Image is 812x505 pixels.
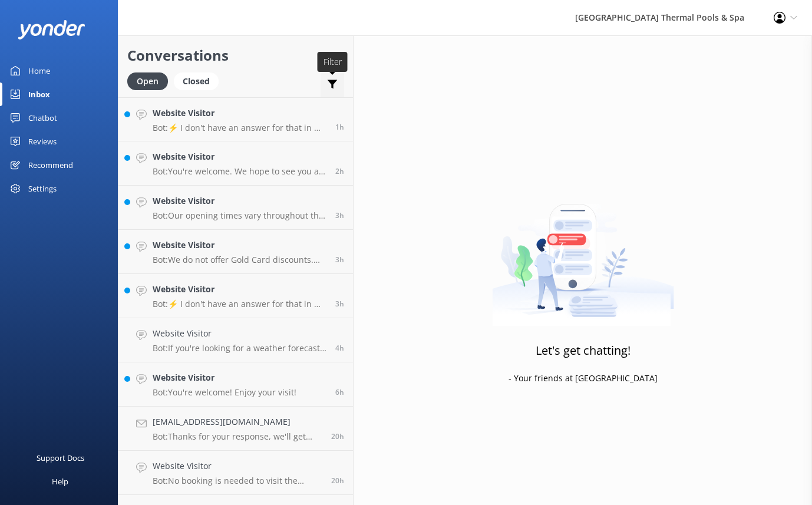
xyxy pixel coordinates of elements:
h2: Conversations [127,44,344,67]
div: Reviews [28,130,57,153]
a: Website VisitorBot:No booking is needed to visit the thermal pools - just arrive during our openi... [118,451,353,495]
h4: Website Visitor [153,327,326,340]
span: Oct 08 2025 03:20pm (UTC +13:00) Pacific/Auckland [335,210,344,220]
div: Settings [28,177,57,200]
h3: Let's get chatting! [536,341,631,360]
p: Bot: ⚡ I don't have an answer for that in my knowledge base. Please try and rephrase your questio... [153,123,326,133]
p: Bot: Our opening times vary throughout the year. You can find our current hours at the top of thi... [153,210,326,221]
a: Website VisitorBot:Our opening times vary throughout the year. You can find our current hours at ... [118,186,353,230]
a: Website VisitorBot:You're welcome! Enjoy your visit!6h [118,362,353,407]
a: [EMAIL_ADDRESS][DOMAIN_NAME]Bot:Thanks for your response, we'll get back to you as soon as we can... [118,407,353,451]
div: Inbox [28,82,50,106]
a: Website VisitorBot:You're welcome. We hope to see you at [GEOGRAPHIC_DATA] Thermal Pools & Spa so... [118,141,353,186]
div: Closed [174,72,219,90]
h4: Website Visitor [153,460,322,473]
p: Bot: You're welcome! Enjoy your visit! [153,387,296,398]
span: Oct 08 2025 05:13pm (UTC +13:00) Pacific/Auckland [335,122,344,132]
div: Open [127,72,168,90]
span: Oct 07 2025 09:39pm (UTC +13:00) Pacific/Auckland [331,476,344,486]
a: Open [127,74,174,87]
h4: Website Visitor [153,107,326,120]
span: Oct 08 2025 02:52pm (UTC +13:00) Pacific/Auckland [335,255,344,265]
h4: Website Visitor [153,283,326,296]
div: Support Docs [37,446,84,470]
a: Closed [174,74,225,87]
p: Bot: You're welcome. We hope to see you at [GEOGRAPHIC_DATA] Thermal Pools & Spa soon! [153,166,326,177]
h4: Website Visitor [153,239,326,252]
p: Bot: ⚡ I don't have an answer for that in my knowledge base. Please try and rephrase your questio... [153,299,326,309]
span: Oct 07 2025 09:52pm (UTC +13:00) Pacific/Auckland [331,431,344,441]
div: Home [28,59,50,82]
h4: Website Visitor [153,371,296,384]
p: Bot: We do not offer Gold Card discounts. However, we have a senior price for individuals aged ov... [153,255,326,265]
a: Website VisitorBot:If you're looking for a weather forecast, we recommend visiting [URL][DOMAIN_N... [118,318,353,362]
p: Bot: If you're looking for a weather forecast, we recommend visiting [URL][DOMAIN_NAME]. [153,343,326,354]
span: Oct 08 2025 02:41pm (UTC +13:00) Pacific/Auckland [335,299,344,309]
div: Help [52,470,68,493]
a: Website VisitorBot:⚡ I don't have an answer for that in my knowledge base. Please try and rephras... [118,97,353,141]
span: Oct 08 2025 02:15pm (UTC +13:00) Pacific/Auckland [335,343,344,353]
div: Chatbot [28,106,57,130]
div: Recommend [28,153,73,177]
span: Oct 08 2025 03:51pm (UTC +13:00) Pacific/Auckland [335,166,344,176]
h4: [EMAIL_ADDRESS][DOMAIN_NAME] [153,415,322,428]
a: Website VisitorBot:We do not offer Gold Card discounts. However, we have a senior price for indiv... [118,230,353,274]
img: artwork of a man stealing a conversation from at giant smartphone [492,179,674,326]
a: Website VisitorBot:⚡ I don't have an answer for that in my knowledge base. Please try and rephras... [118,274,353,318]
p: Bot: No booking is needed to visit the thermal pools - just arrive during our opening hours! Tick... [153,476,322,486]
img: yonder-white-logo.png [18,20,85,39]
h4: Website Visitor [153,194,326,207]
h4: Website Visitor [153,150,326,163]
span: Oct 08 2025 12:16pm (UTC +13:00) Pacific/Auckland [335,387,344,397]
p: Bot: Thanks for your response, we'll get back to you as soon as we can during opening hours. [153,431,322,442]
p: - Your friends at [GEOGRAPHIC_DATA] [509,372,658,385]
